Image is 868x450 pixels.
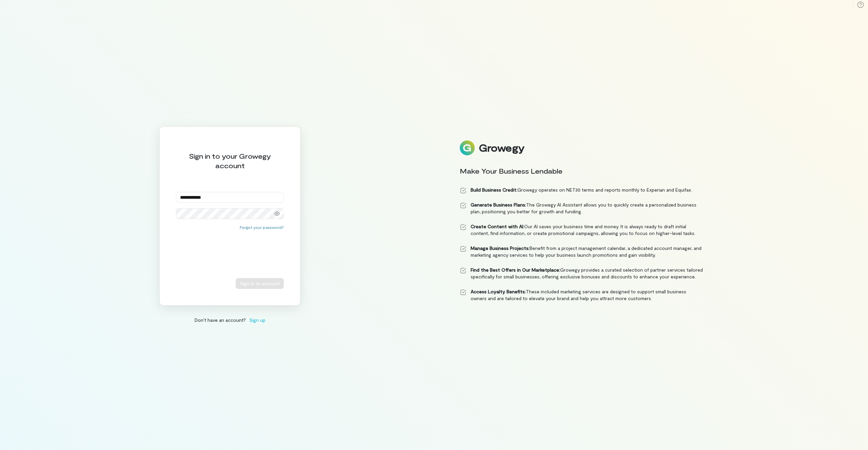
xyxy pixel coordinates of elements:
div: Don’t have an account? [159,316,300,324]
button: Forgot your password? [240,224,284,230]
span: Sign up [249,316,265,324]
strong: Manage Business Projects: [471,245,530,251]
strong: Find the Best Offers in Our Marketplace: [471,267,560,273]
li: Our AI saves your business time and money. It is always ready to draft initial content, find info... [460,223,703,237]
div: Growegy [479,142,524,154]
strong: Access Loyalty Benefits: [471,289,526,294]
div: Make Your Business Lendable [460,166,703,176]
li: Growegy provides a curated selection of partner services tailored specifically for small business... [460,267,703,280]
li: Growegy operates on NET30 terms and reports monthly to Experian and Equifax. [460,187,703,193]
strong: Create Content with AI: [471,223,524,229]
strong: Build Business Credit: [471,187,517,193]
strong: Generate Business Plans: [471,202,526,208]
img: Logo [460,140,475,155]
li: These included marketing services are designed to support small business owners and are tailored ... [460,288,703,302]
li: The Growegy AI Assistant allows you to quickly create a personalized business plan, positioning y... [460,201,703,215]
li: Benefit from a project management calendar, a dedicated account manager, and marketing agency ser... [460,245,703,258]
button: Sign in to account [236,278,284,289]
div: Sign in to your Growegy account [176,151,284,170]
